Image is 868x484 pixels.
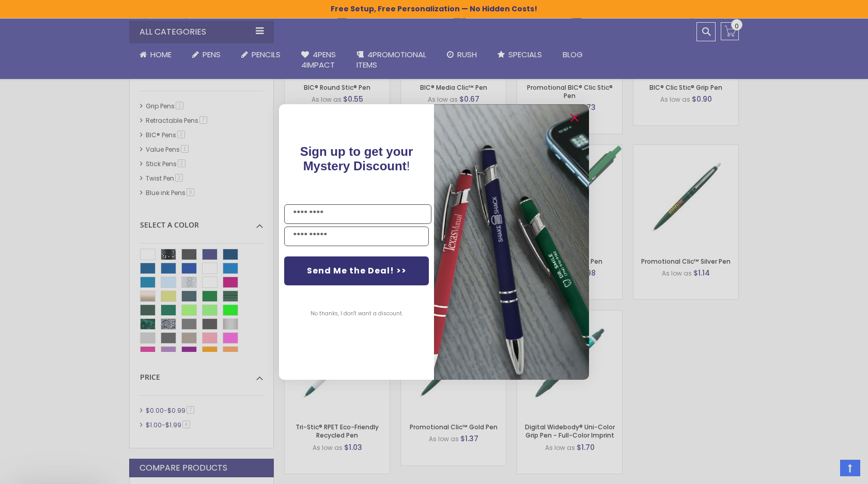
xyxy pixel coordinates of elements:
button: Send Me the Deal! >> [284,256,429,285]
span: Sign up to get your Mystery Discount [300,144,413,173]
button: Close dialog [566,109,583,126]
button: No thanks, I don't want a discount. [305,301,408,327]
span: ! [300,144,413,173]
img: pop-up-image [434,104,589,379]
iframe: Google Customer Reviews [783,456,868,484]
